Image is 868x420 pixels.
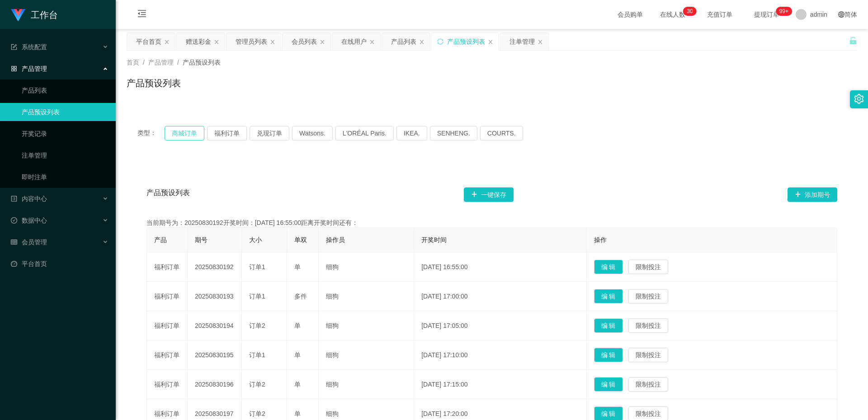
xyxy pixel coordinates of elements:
i: 图标: unlock [849,37,857,45]
i: 图标: close [320,39,325,45]
button: 编 辑 [594,377,623,392]
td: [DATE] 17:10:00 [414,341,586,370]
span: 多件 [294,293,307,300]
a: 开奖记录 [22,125,108,143]
span: 订单1 [249,293,265,300]
h1: 产品预设列表 [127,76,181,90]
span: 期号 [195,236,208,243]
span: 产品管理 [11,65,47,72]
span: / [177,59,179,66]
div: 在线用户 [341,33,367,50]
span: 充值订单 [703,11,737,18]
td: 20250830195 [188,341,242,370]
td: 20250830194 [188,311,242,341]
p: 0 [690,7,693,16]
a: 产品列表 [22,81,108,99]
i: 图标: close [164,39,170,45]
span: 首页 [127,59,139,66]
i: 图标: check-circle-o [11,217,17,224]
span: 类型： [137,126,165,140]
a: 工作台 [11,11,58,18]
div: 会员列表 [292,33,317,50]
h1: 工作台 [31,0,58,29]
i: 图标: close [214,39,219,45]
td: 福利订单 [147,370,188,399]
a: 即时注单 [22,168,108,186]
span: 大小 [249,236,262,243]
span: 会员管理 [11,238,47,246]
span: 操作员 [326,236,345,243]
td: 20250830196 [188,370,242,399]
td: 福利订单 [147,311,188,341]
button: IKEA. [396,126,427,140]
button: SENHENG. [430,126,477,140]
span: / [143,59,145,66]
div: 产品预设列表 [447,33,485,50]
i: 图标: close [369,39,375,45]
td: 细狗 [319,282,414,311]
span: 提现订单 [750,11,784,18]
i: 图标: close [488,39,493,45]
button: 图标: plus添加期号 [788,187,837,202]
td: 20250830192 [188,252,242,282]
a: 注单管理 [22,146,108,164]
td: 福利订单 [147,341,188,370]
span: 订单2 [249,381,265,388]
span: 产品管理 [148,59,174,66]
i: 图标: appstore-o [11,65,17,72]
span: 单 [294,381,301,388]
span: 单双 [294,236,307,243]
span: 订单2 [249,410,265,417]
button: 福利订单 [207,126,247,140]
td: [DATE] 17:15:00 [414,370,586,399]
td: [DATE] 17:05:00 [414,311,586,341]
button: 图标: plus一键保存 [464,187,514,202]
button: 限制投注 [628,348,668,362]
div: 平台首页 [136,33,161,50]
button: 编 辑 [594,260,623,274]
span: 订单1 [249,263,265,271]
td: 福利订单 [147,282,188,311]
i: 图标: form [11,44,17,50]
span: 系统配置 [11,43,47,51]
td: 细狗 [319,341,414,370]
span: 产品 [154,236,167,243]
span: 单 [294,322,301,329]
button: 兑现订单 [250,126,289,140]
span: 操作 [594,236,607,243]
i: 图标: setting [854,94,864,104]
span: 单 [294,351,301,359]
button: 编 辑 [594,289,623,303]
p: 3 [687,7,690,16]
span: 单 [294,410,301,417]
span: 产品预设列表 [146,187,190,202]
td: [DATE] 16:55:00 [414,252,586,282]
td: 细狗 [319,370,414,399]
span: 产品预设列表 [183,59,221,66]
i: 图标: table [11,239,17,245]
a: 图标: dashboard平台首页 [11,255,108,273]
button: 限制投注 [628,318,668,333]
button: 限制投注 [628,289,668,303]
sup: 1036 [776,7,792,16]
span: 开奖时间 [421,236,447,243]
button: L'ORÉAL Paris. [335,126,394,140]
div: 当前期号为：20250830192开奖时间：[DATE] 16:55:00距离开奖时间还有： [146,218,837,228]
div: 管理员列表 [236,33,267,50]
img: logo.9652507e.png [11,9,25,22]
span: 单 [294,263,301,271]
sup: 30 [683,7,696,16]
span: 在线人数 [656,11,690,18]
button: 商城订单 [165,126,204,140]
button: 限制投注 [628,377,668,392]
button: 编 辑 [594,348,623,362]
i: 图标: close [419,39,425,45]
span: 内容中心 [11,195,47,202]
i: 图标: profile [11,196,17,202]
span: 订单2 [249,322,265,329]
i: 图标: global [838,11,844,18]
div: 赠送彩金 [186,33,211,50]
div: 产品列表 [391,33,416,50]
button: 编 辑 [594,318,623,333]
i: 图标: close [270,39,275,45]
